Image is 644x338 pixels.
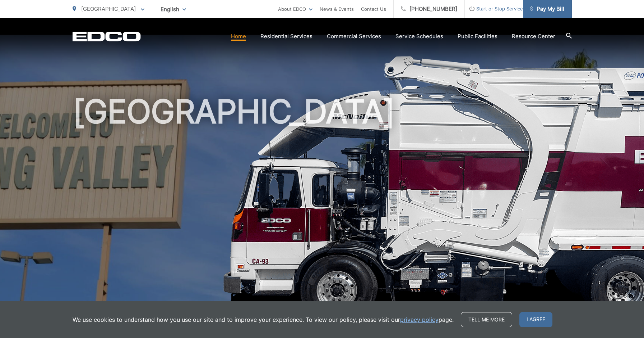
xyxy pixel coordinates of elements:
[395,32,443,41] a: Service Schedules
[458,32,497,41] a: Public Facilities
[530,5,564,13] span: Pay My Bill
[81,5,136,12] span: [GEOGRAPHIC_DATA]
[461,312,512,327] a: Tell me more
[155,3,191,15] span: English
[231,32,246,41] a: Home
[327,32,381,41] a: Commercial Services
[260,32,312,41] a: Residential Services
[73,31,141,41] a: EDCD logo. Return to the homepage.
[73,315,454,324] p: We use cookies to understand how you use our site and to improve your experience. To view our pol...
[400,315,439,324] a: privacy policy
[278,5,312,13] a: About EDCO
[519,312,552,327] span: I agree
[361,5,386,13] a: Contact Us
[320,5,354,13] a: News & Events
[73,94,572,321] h1: [GEOGRAPHIC_DATA]
[512,32,555,41] a: Resource Center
